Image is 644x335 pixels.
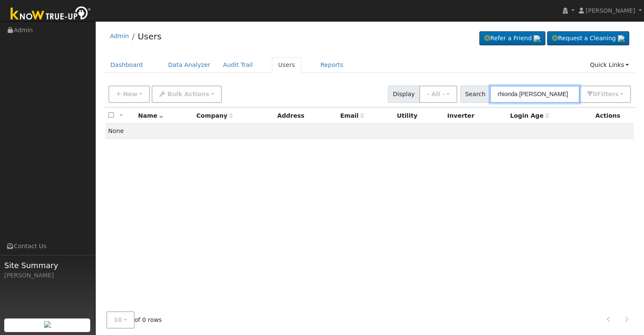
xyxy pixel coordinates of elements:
a: Reports [314,57,350,73]
img: retrieve [533,35,540,42]
span: Email [340,112,364,119]
span: Days since last login [510,112,549,119]
div: [PERSON_NAME] [4,271,91,280]
a: Quick Links [583,57,635,73]
button: Bulk Actions [152,86,221,103]
a: Request a Cleaning [547,31,629,46]
button: New [108,86,150,103]
img: retrieve [44,321,51,328]
span: Company name [196,112,233,119]
span: Search [460,86,490,103]
div: Inverter [447,111,504,120]
div: Actions [595,111,631,120]
td: None [105,124,634,139]
span: New [123,91,137,97]
input: Search [490,86,580,103]
span: [PERSON_NAME] [586,7,635,14]
span: Filter [597,91,619,97]
a: Admin [110,33,129,39]
img: Know True-Up [6,5,95,24]
span: s [615,91,618,97]
img: retrieve [618,35,625,42]
button: 0Filters [579,86,631,103]
div: Utility [397,111,441,120]
div: Address [277,111,334,120]
a: Audit Trail [217,57,259,73]
a: Data Analyzer [162,57,217,73]
span: Display [388,86,420,103]
span: 10 [114,316,122,323]
a: Dashboard [104,57,149,73]
a: Refer a Friend [479,31,545,46]
button: - All - [419,86,457,103]
a: Users [272,57,301,73]
a: Users [138,31,161,42]
span: of 0 rows [106,311,162,329]
span: Name [138,112,163,119]
span: Bulk Actions [167,91,209,97]
button: 10 [106,311,135,329]
span: Site Summary [4,260,91,271]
